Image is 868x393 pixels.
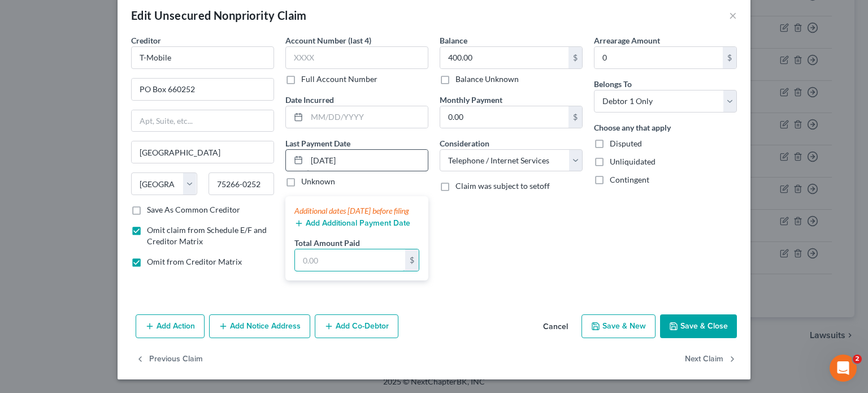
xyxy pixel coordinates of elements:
[131,46,274,69] input: Search creditor by name...
[685,347,737,371] button: Next Claim
[131,36,161,45] span: Creditor
[132,110,274,132] input: Apt, Suite, etc...
[440,94,502,106] label: Monthly Payment
[440,106,568,128] input: 0.00
[440,47,568,68] input: 0.00
[136,347,203,371] button: Previous Claim
[285,94,334,106] label: Date Incurred
[610,139,642,148] span: Disputed
[660,314,737,338] button: Save & Close
[307,150,428,171] input: MM/DD/YYYY
[147,225,267,246] span: Omit claim from Schedule E/F and Creditor Matrix
[455,181,550,191] span: Claim was subject to setoff
[594,79,632,89] span: Belongs To
[729,8,737,22] button: ×
[594,34,660,46] label: Arrearage Amount
[131,7,307,23] div: Edit Unsecured Nonpriority Claim
[295,249,405,271] input: 0.00
[285,34,371,46] label: Account Number (last 4)
[594,122,671,133] label: Choose any that apply
[594,47,723,68] input: 0.00
[307,106,428,128] input: MM/DD/YYYY
[853,355,862,364] span: 2
[301,176,335,187] label: Unknown
[209,314,310,338] button: Add Notice Address
[440,137,489,149] label: Consideration
[147,257,242,266] span: Omit from Creditor Matrix
[294,237,360,249] label: Total Amount Paid
[294,205,419,217] div: Additional dates [DATE] before filing
[285,46,428,69] input: XXXX
[315,314,398,338] button: Add Co-Debtor
[610,175,649,184] span: Contingent
[568,106,582,128] div: $
[209,172,275,195] input: Enter zip...
[568,47,582,68] div: $
[132,141,274,163] input: Enter city...
[132,79,274,100] input: Enter address...
[723,47,736,68] div: $
[294,219,410,228] button: Add Additional Payment Date
[285,137,350,149] label: Last Payment Date
[440,34,467,46] label: Balance
[830,355,857,382] iframe: Intercom live chat
[147,204,240,215] label: Save As Common Creditor
[610,157,656,166] span: Unliquidated
[534,316,577,338] button: Cancel
[301,74,377,85] label: Full Account Number
[136,314,205,338] button: Add Action
[405,249,419,271] div: $
[581,314,656,338] button: Save & New
[455,74,519,85] label: Balance Unknown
